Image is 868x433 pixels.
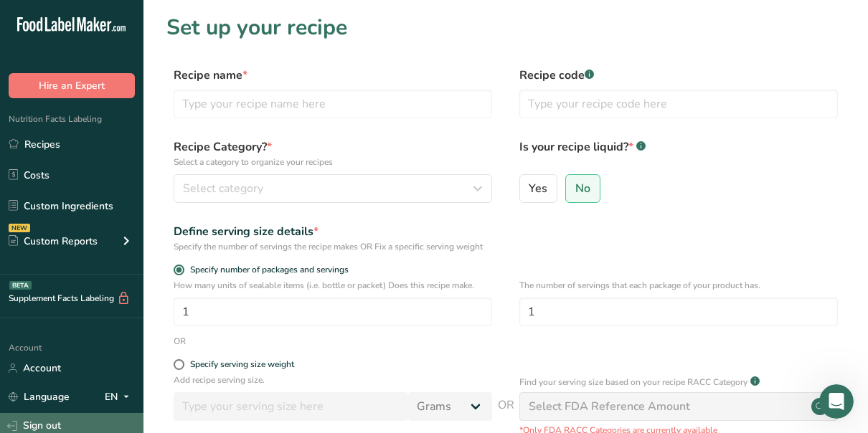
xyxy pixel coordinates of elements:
input: Type your recipe code here [519,90,838,118]
p: Select a category to organize your recipes [174,156,492,168]
a: Language [9,384,70,409]
button: Hire an Expert [9,73,135,98]
p: How many units of sealable items (i.e. bottle or packet) Does this recipe make. [174,279,492,292]
div: Define serving size details [174,223,492,240]
span: Specify number of packages and servings [184,265,349,275]
p: The number of servings that each package of your product has. [519,279,838,292]
h1: Set up your recipe [166,11,845,44]
iframe: Intercom live chat [819,384,854,419]
p: Add recipe serving size. [174,373,492,386]
div: BETA [9,281,32,290]
div: EN [105,389,135,406]
div: OR [174,335,186,348]
div: Custom Reports [9,234,98,249]
p: Find your serving size based on your recipe RACC Category [519,376,747,389]
div: Specify the number of servings the recipe makes OR Fix a specific serving weight [174,240,492,253]
div: Select FDA Reference Amount [529,398,690,415]
div: Specify serving size weight [190,359,294,370]
input: Type your recipe name here [174,90,492,118]
button: Select category [174,174,492,203]
label: Recipe name [174,67,492,84]
label: Recipe code [519,67,838,84]
label: Is your recipe liquid? [519,138,838,168]
span: Yes [529,181,547,196]
span: No [575,181,590,196]
span: Select category [183,180,263,197]
input: Type your serving size here [174,392,408,421]
div: NEW [9,224,30,232]
label: Recipe Category? [174,138,492,168]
